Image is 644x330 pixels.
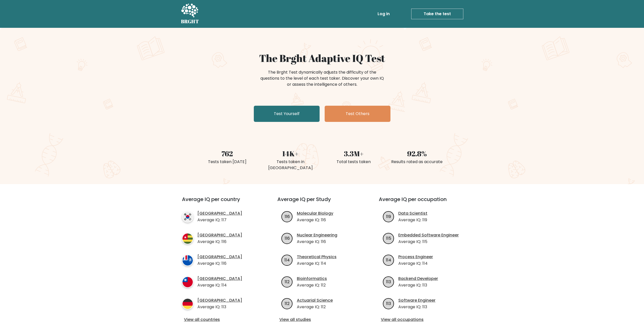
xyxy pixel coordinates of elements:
[386,213,391,219] text: 119
[182,255,193,266] img: country
[411,9,463,19] a: Take the test
[197,210,242,216] a: [GEOGRAPHIC_DATA]
[284,257,290,263] text: 114
[398,217,427,223] p: Average IQ: 119
[182,276,193,288] img: country
[199,148,256,159] div: 762
[325,106,390,122] a: Test Others
[279,317,365,323] a: View all studies
[197,232,242,238] a: [GEOGRAPHIC_DATA]
[386,257,391,263] text: 114
[386,235,391,241] text: 115
[182,211,193,223] img: country
[381,317,466,323] a: View all occupations
[184,317,257,323] a: View all countries
[285,300,289,306] text: 112
[388,159,446,165] div: Results rated as accurate
[386,279,391,284] text: 113
[197,276,242,282] a: [GEOGRAPHIC_DATA]
[182,298,193,310] img: country
[297,217,333,223] p: Average IQ: 116
[297,276,327,282] a: Bioinformatics
[181,2,199,26] a: BRGHT
[259,69,385,87] div: The Brght Test dynamically adjusts the difficulty of the questions to the level of each test take...
[254,106,320,122] a: Test Yourself
[388,148,446,159] div: 92.8%
[297,304,333,310] p: Average IQ: 112
[325,159,382,165] div: Total tests taken
[285,213,290,219] text: 116
[398,282,438,288] p: Average IQ: 113
[262,148,319,159] div: 14K+
[285,235,290,241] text: 116
[398,239,459,245] p: Average IQ: 115
[398,304,435,310] p: Average IQ: 113
[199,159,256,165] div: Tests taken [DATE]
[197,217,242,223] p: Average IQ: 117
[197,260,242,267] p: Average IQ: 116
[297,232,337,238] a: Nuclear Engineering
[398,254,433,260] a: Process Engineer
[285,279,289,284] text: 112
[297,239,337,245] p: Average IQ: 116
[197,282,242,288] p: Average IQ: 114
[386,300,391,306] text: 113
[197,254,242,260] a: [GEOGRAPHIC_DATA]
[262,159,319,171] div: Tests taken in [GEOGRAPHIC_DATA]
[325,148,382,159] div: 3.3M+
[277,196,367,208] h3: Average IQ per Study
[197,239,242,245] p: Average IQ: 116
[297,297,333,303] a: Actuarial Science
[182,233,193,244] img: country
[197,304,242,310] p: Average IQ: 113
[297,282,327,288] p: Average IQ: 112
[398,276,438,282] a: Backend Developer
[199,52,446,64] h1: The Brght Adaptive IQ Test
[379,196,468,208] h3: Average IQ per occupation
[398,260,433,267] p: Average IQ: 114
[181,18,199,25] h5: BRGHT
[398,210,427,216] a: Data Scientist
[297,254,337,260] a: Theoretical Physics
[398,297,435,303] a: Software Engineer
[297,260,337,267] p: Average IQ: 114
[197,297,242,303] a: [GEOGRAPHIC_DATA]
[376,9,392,19] a: Log in
[398,232,459,238] a: Embedded Software Engineer
[297,210,333,216] a: Molecular Biology
[182,196,259,208] h3: Average IQ per country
